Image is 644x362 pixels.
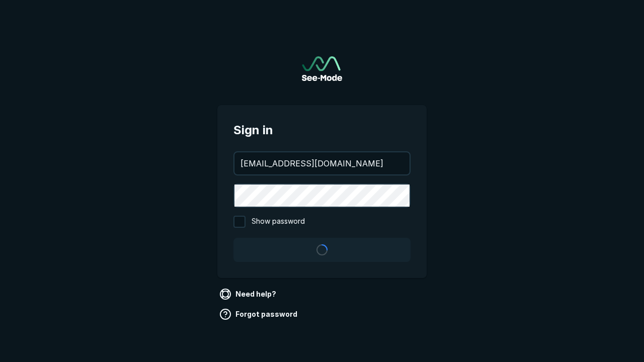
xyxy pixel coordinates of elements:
a: Forgot password [217,306,301,322]
span: Show password [252,216,305,228]
span: Sign in [233,121,411,139]
a: Go to sign in [302,56,342,81]
a: Need help? [217,286,280,302]
input: your@email.com [234,152,410,174]
img: See-Mode Logo [302,56,342,81]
